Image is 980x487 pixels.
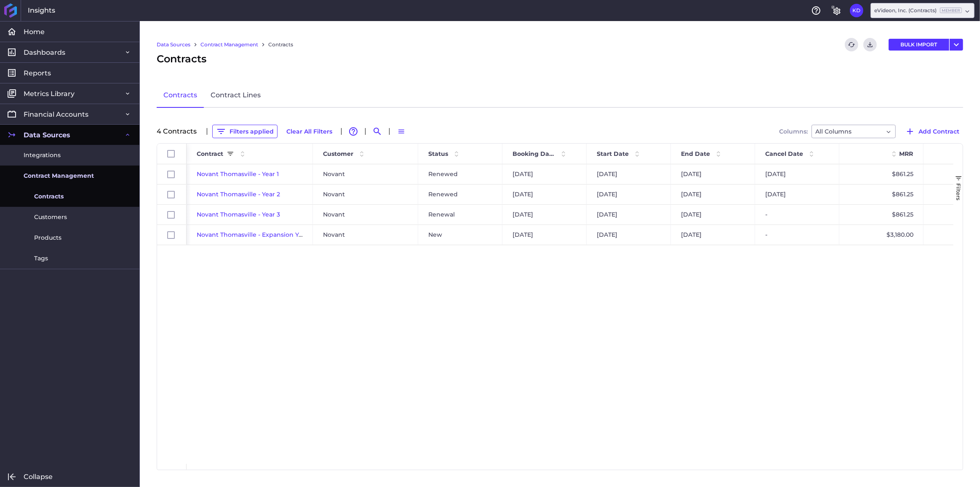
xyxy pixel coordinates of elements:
span: Novant [323,225,345,244]
span: Filters [955,183,962,201]
span: Tags [34,254,48,263]
span: Financial Accounts [24,110,88,119]
a: Novant Thomasville - Expansion Year 1 [197,231,312,238]
span: Products [34,233,61,242]
div: Press SPACE to select this row. [157,185,187,205]
span: Add Contract [919,127,959,136]
span: Metrics Library [24,89,75,98]
button: General Settings [830,4,843,17]
button: Search by [371,125,384,138]
span: Home [24,27,45,36]
span: Columns: [779,128,808,134]
span: Contracts [34,192,64,201]
span: Start Date [597,150,629,158]
span: Collapse [24,472,53,481]
div: - [755,205,839,225]
div: [DATE] [671,205,755,225]
ins: Member [940,8,962,13]
span: Novant [323,165,345,184]
span: Novant [323,205,345,224]
div: [DATE] [502,164,587,184]
span: Dashboards [24,48,65,57]
div: [DATE] [502,185,587,204]
button: Add Contract [901,125,963,138]
span: End Date [681,150,710,158]
a: Contract Lines [204,83,267,108]
div: [DATE] [587,185,671,204]
span: Contract [197,150,223,158]
div: $861.25 [839,185,924,204]
div: Renewed [418,164,502,184]
span: Data Sources [24,131,70,139]
button: User Menu [850,4,863,17]
a: Novant Thomasville - Year 1 [197,170,279,178]
button: Download [863,38,877,51]
div: [DATE] [587,205,671,225]
a: Novant Thomasville - Year 2 [197,190,280,198]
div: [DATE] [755,164,839,184]
a: Contract Management [200,41,258,48]
div: Renewal [418,205,502,225]
a: Contracts [157,83,204,108]
span: Status [428,150,448,158]
div: [DATE] [671,185,755,204]
div: New [418,225,502,245]
span: All Columns [815,126,852,136]
span: Cancel Date [765,150,803,158]
div: Renewed [418,185,502,204]
div: $861.25 [839,164,924,184]
div: [DATE] [671,225,755,245]
div: Dropdown select [812,125,896,138]
div: Press SPACE to select this row. [157,164,187,185]
div: [DATE] [502,205,587,225]
span: MRR [899,150,913,158]
div: [DATE] [671,164,755,184]
span: Customer [323,150,353,158]
button: User Menu [950,39,963,51]
div: $3,180.00 [839,225,924,245]
div: Press SPACE to select this row. [157,225,187,245]
a: Novant Thomasville - Year 3 [197,211,280,218]
div: $861.25 [839,205,924,225]
button: BULK IMPORT [889,39,949,51]
div: Dropdown select [871,3,975,18]
span: Reports [24,69,51,78]
div: [DATE] [755,185,839,204]
div: eVideon, Inc. (Contracts) [874,7,962,14]
a: Data Sources [157,41,190,48]
span: Booking Date [513,150,555,158]
button: Clear All Filters [283,125,336,138]
span: Contract Management [24,171,94,180]
span: Contracts [157,51,206,67]
div: [DATE] [502,225,587,245]
span: Integrations [24,151,61,160]
button: Refresh [845,38,858,51]
div: [DATE] [587,164,671,184]
div: [DATE] [587,225,671,245]
div: Press SPACE to select this row. [157,205,187,225]
div: 4 Contract s [157,128,202,135]
button: Help [809,4,823,17]
span: Novant [323,185,345,204]
a: Contracts [268,41,293,48]
button: Filters applied [212,125,278,138]
span: Customers [34,213,67,222]
div: - [755,225,839,245]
